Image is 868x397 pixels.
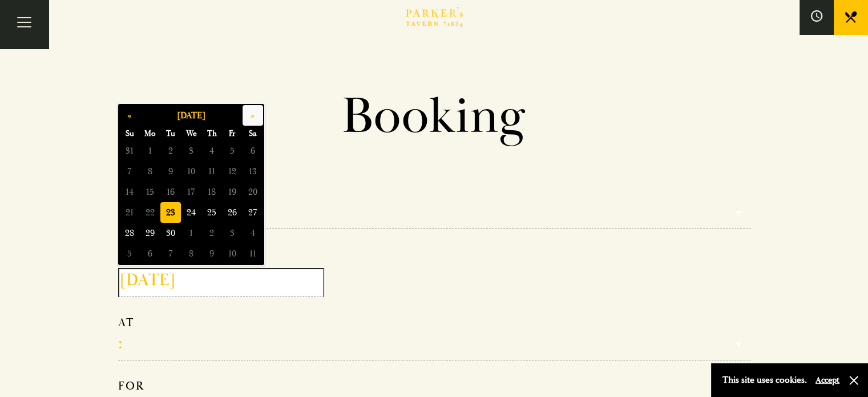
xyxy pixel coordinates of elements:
[140,223,160,243] span: 29
[181,141,201,161] span: 3
[243,161,263,182] span: 13
[243,202,263,223] span: 27
[201,127,222,141] span: Th
[160,223,181,243] span: 30
[243,127,263,141] span: Sa
[201,243,222,264] span: 9
[140,127,160,141] span: Mo
[119,141,140,161] span: 31
[243,223,263,243] span: 4
[222,182,243,202] span: 19
[181,182,201,202] span: 17
[119,182,140,202] span: 14
[243,182,263,202] span: 20
[243,105,263,126] button: »
[243,141,263,161] span: 6
[140,161,160,182] span: 8
[201,202,222,223] span: 25
[160,127,181,141] span: Tu
[119,202,140,223] span: 21
[181,243,201,264] span: 8
[222,127,243,141] span: Fr
[243,243,263,264] span: 11
[222,202,243,223] span: 26
[181,223,201,243] span: 1
[119,127,140,141] span: Su
[201,141,222,161] span: 4
[181,127,201,141] span: We
[140,202,160,223] span: 22
[222,141,243,161] span: 5
[181,202,201,223] span: 24
[201,182,222,202] span: 18
[119,105,140,126] button: «
[160,243,181,264] span: 7
[222,223,243,243] span: 3
[181,161,201,182] span: 10
[140,141,160,161] span: 1
[119,243,140,264] span: 5
[222,161,243,182] span: 12
[160,182,181,202] span: 16
[222,243,243,264] span: 10
[140,105,243,126] button: [DATE]
[815,375,839,386] button: Accept
[160,202,181,223] span: 23
[140,243,160,264] span: 6
[119,223,140,243] span: 28
[160,141,181,161] span: 2
[722,372,807,388] p: This site uses cookies.
[201,161,222,182] span: 11
[109,86,760,147] h1: Booking
[201,223,222,243] span: 2
[140,182,160,202] span: 15
[160,161,181,182] span: 9
[848,375,859,386] button: Close and accept
[119,161,140,182] span: 7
